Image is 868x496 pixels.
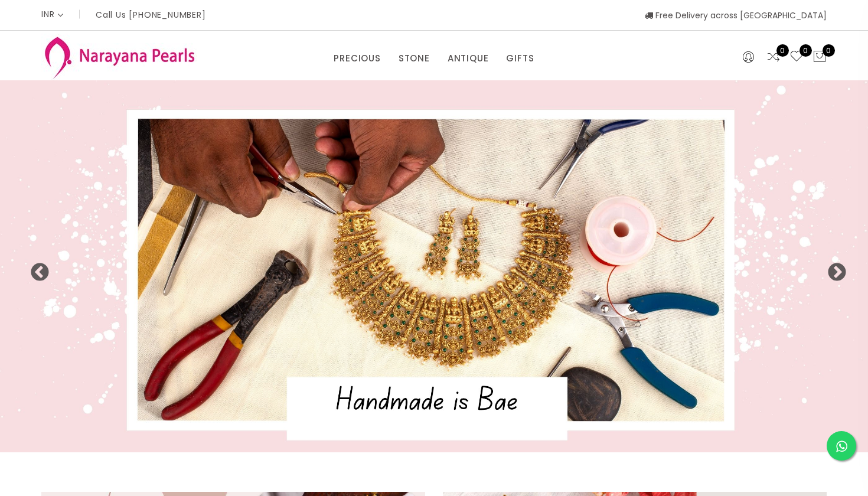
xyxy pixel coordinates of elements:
[506,50,534,67] a: GIFTS
[800,44,812,57] span: 0
[30,263,41,275] button: Previous
[789,50,804,65] a: 0
[96,11,206,19] p: Call Us [PHONE_NUMBER]
[645,9,827,21] span: Free Delivery across [GEOGRAPHIC_DATA]
[766,50,781,65] a: 0
[399,50,430,67] a: STONE
[812,50,827,65] button: 0
[334,50,380,67] a: PRECIOUS
[827,263,838,275] button: Next
[776,44,789,57] span: 0
[448,50,489,67] a: ANTIQUE
[823,44,835,57] span: 0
